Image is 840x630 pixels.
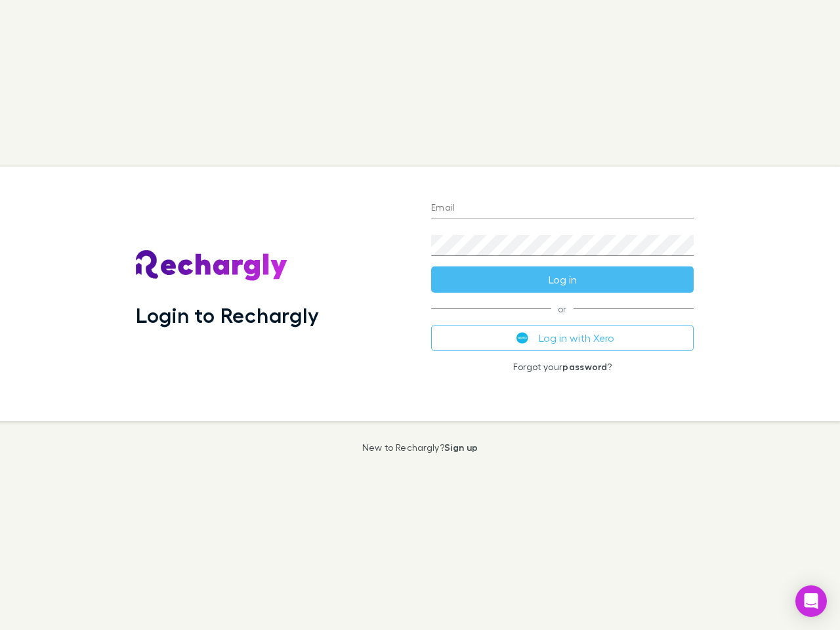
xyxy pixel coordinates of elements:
button: Log in [431,266,694,293]
h1: Login to Rechargly [136,303,319,327]
img: Rechargly's Logo [136,250,288,282]
img: Xero's logo [516,332,528,344]
p: New to Rechargly? [362,442,478,453]
a: Sign up [444,442,478,453]
p: Forgot your ? [431,362,694,372]
div: Open Intercom Messenger [795,585,827,617]
button: Log in with Xero [431,325,694,351]
a: password [562,361,607,372]
span: or [431,308,694,309]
